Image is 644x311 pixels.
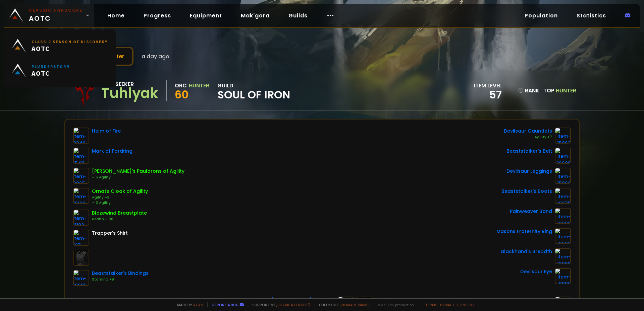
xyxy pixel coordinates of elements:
[555,208,571,224] img: item-13098
[506,168,552,175] div: Devilsaur Leggings
[92,277,149,282] div: Stamina +9
[543,86,576,95] div: Top
[248,302,311,307] span: Support me,
[29,7,83,23] span: AOTC
[73,148,89,164] img: item-15411
[501,248,552,255] div: Blackhand's Breadth
[189,81,209,90] div: Hunter
[504,135,552,140] div: Agility +7
[555,168,571,184] img: item-15062
[92,217,147,222] div: Health +100
[29,7,83,13] small: Classic Hardcore
[457,302,475,307] a: Consent
[340,302,370,307] a: [DOMAIN_NAME]
[374,302,414,307] span: v. d752d5 - production
[555,128,571,144] img: item-15063
[92,175,184,180] div: +16 Agility
[92,168,184,175] div: [PERSON_NAME]'s Pauldrons of Agility
[32,39,108,44] small: Classic Season of Discovery
[102,9,130,22] a: Home
[73,270,89,286] img: item-16681
[142,52,169,61] span: a day ago
[510,208,552,215] div: Painweaver Band
[504,128,552,135] div: Devilsaur Gauntlets
[212,302,238,307] a: Report a bug
[73,128,89,144] img: item-8348
[184,9,227,22] a: Equipment
[555,268,571,284] img: item-19991
[496,228,552,235] div: Masons Fraternity Ring
[425,302,437,307] a: Terms
[32,69,70,77] span: AOTC
[193,302,203,307] a: a fan
[283,9,313,22] a: Guilds
[92,200,148,206] div: +13 Agility
[516,297,552,304] div: Blackcrow
[173,302,203,307] span: Made by
[474,90,502,100] div: 57
[101,80,158,88] div: Soulseeker
[8,33,112,58] a: Classic Season of DiscoveryAOTC
[519,9,563,22] a: Population
[217,90,290,100] span: Soul of Iron
[4,4,94,27] a: Classic HardcoreAOTC
[175,81,187,90] div: Orc
[32,64,70,69] small: Plunderstorm
[556,87,576,94] span: Hunter
[92,230,128,237] div: Trapper's Shirt
[277,302,311,307] a: Buy me a coffee
[92,128,121,135] div: Helm of Fire
[555,228,571,244] img: item-9533
[555,148,571,164] img: item-16680
[555,188,571,204] img: item-16675
[138,9,176,22] a: Progress
[73,230,89,246] img: item-127
[440,302,454,307] a: Privacy
[474,81,502,90] div: item level
[518,86,539,95] div: rank
[217,81,290,100] div: guild
[92,270,149,277] div: Beaststalker's Bindings
[501,188,552,195] div: Beaststalker's Boots
[92,188,148,195] div: Ornate Cloak of Agility
[32,44,108,53] span: AOTC
[175,87,189,102] span: 60
[315,302,370,307] span: Checkout
[92,210,147,217] div: Blazewind Breastplate
[73,188,89,204] img: item-10120
[8,58,112,83] a: PlunderstormAOTC
[571,9,611,22] a: Statistics
[520,268,552,275] div: Devilsaur Eye
[73,210,89,226] img: item-11193
[92,195,148,200] div: Agility +3
[73,168,89,184] img: item-9965
[272,297,335,304] div: [PERSON_NAME]'s Charge
[101,88,158,98] div: Tuhlyak
[506,148,552,155] div: Beaststalker's Belt
[235,9,275,22] a: Mak'gora
[92,148,132,155] div: Mark of Fordring
[555,248,571,264] img: item-13965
